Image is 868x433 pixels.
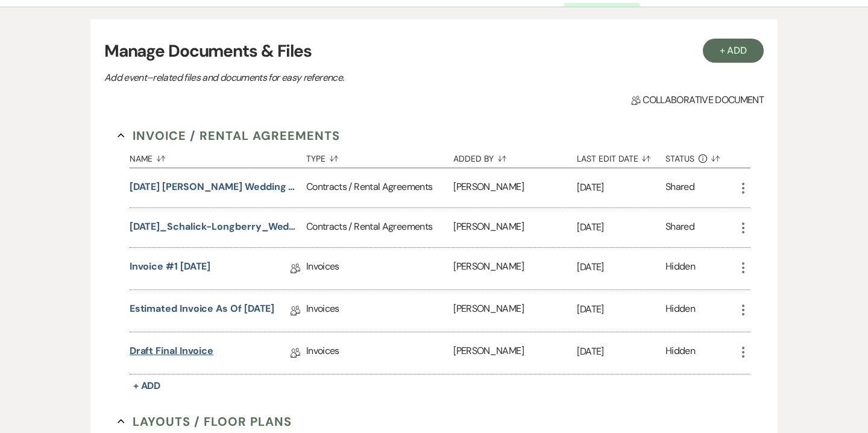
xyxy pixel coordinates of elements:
[577,344,665,359] p: [DATE]
[703,39,764,63] button: + Add
[306,332,453,374] div: Invoices
[118,412,292,431] button: Layouts / Floor Plans
[306,290,453,332] div: Invoices
[453,208,577,247] div: [PERSON_NAME]
[577,145,665,168] button: Last Edit Date
[453,332,577,374] div: [PERSON_NAME]
[306,208,453,247] div: Contracts / Rental Agreements
[665,344,695,362] div: Hidden
[453,145,577,168] button: Added By
[577,180,665,195] p: [DATE]
[577,220,665,235] p: [DATE]
[104,39,764,64] h3: Manage Documents & Files
[130,145,306,168] button: Name
[130,259,211,278] a: Invoice #1 [DATE]
[118,127,340,145] button: Invoice / Rental Agreements
[577,302,665,317] p: [DATE]
[665,259,695,278] div: Hidden
[453,168,577,207] div: [PERSON_NAME]
[631,93,764,107] span: Collaborative document
[130,302,275,320] a: Estimated Invoice as of [DATE]
[665,180,694,196] div: Shared
[577,259,665,275] p: [DATE]
[453,290,577,332] div: [PERSON_NAME]
[665,302,695,320] div: Hidden
[130,180,301,194] button: [DATE] [PERSON_NAME] Wedding Contract
[306,145,453,168] button: Type
[665,154,694,163] span: Status
[306,168,453,207] div: Contracts / Rental Agreements
[133,379,161,392] span: + Add
[104,70,526,86] p: Add event–related files and documents for easy reference.
[130,344,213,362] a: Draft Final Invoice
[130,220,301,234] button: [DATE]_Schalick-Longberry_Wedding_Contract
[453,248,577,289] div: [PERSON_NAME]
[306,248,453,289] div: Invoices
[665,145,736,168] button: Status
[130,378,165,394] button: + Add
[665,220,694,236] div: Shared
